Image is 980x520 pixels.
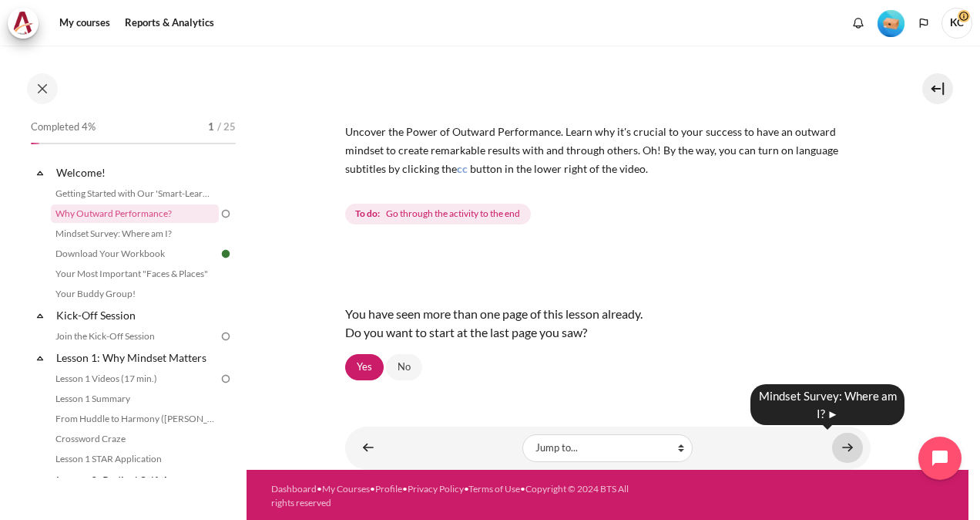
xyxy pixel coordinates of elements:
[750,384,904,425] div: Mindset Survey: Where am I? ►
[847,12,870,35] div: Show notification window with no new notifications
[271,482,633,510] div: • • • • •
[941,8,972,39] span: KC
[941,8,972,39] a: User menu
[271,483,629,508] a: Copyright © 2024 BTS All rights reserved
[51,245,219,263] a: Download Your Workbook
[51,327,219,346] a: Join the Kick-Off Session
[119,8,220,39] a: Reports & Analytics
[32,165,48,181] span: Collapse
[271,483,317,495] a: Dashboard
[208,120,214,135] span: 1
[54,8,116,39] a: My courses
[468,483,520,495] a: Terms of Use
[457,162,468,175] span: cc
[51,265,219,283] a: Your Most Important "Faces & Places"
[217,120,236,135] span: / 25
[51,204,219,223] a: Why Outward Performance?
[355,207,380,221] strong: To do:
[470,162,648,175] span: button in the lower right of the video.
[51,450,219,468] a: Lesson 1 STAR Application
[32,473,48,488] span: Collapse
[51,430,219,448] a: Crossword Craze
[51,410,219,428] a: From Huddle to Harmony ([PERSON_NAME]'s Story)
[54,470,219,491] a: Lesson 2: Radical Self-Awareness
[345,201,534,228] div: Completion requirements for Why Outward Performance?
[322,483,370,495] a: My Courses
[219,207,233,221] img: To do
[31,143,39,144] div: 4%
[54,305,219,326] a: Kick-Off Session
[345,354,384,380] a: Yes
[408,483,464,495] a: Privacy Policy
[345,292,871,354] div: You have seen more than one page of this lesson already. Do you want to start at the last page yo...
[219,329,233,343] img: To do
[51,225,219,243] a: Mindset Survey: Where am I?
[345,31,871,113] img: 0
[51,370,219,388] a: Lesson 1 Videos (17 min.)
[8,8,46,39] a: Architeck Architeck
[51,390,219,408] a: Lesson 1 Summary
[32,350,48,366] span: Collapse
[51,285,219,303] a: Your Buddy Group!
[54,347,219,368] a: Lesson 1: Why Mindset Matters
[353,433,384,463] a: ◄ Getting Started with Our 'Smart-Learning' Platform
[12,12,34,35] img: Architeck
[32,308,48,323] span: Collapse
[219,247,233,261] img: Done
[51,184,219,203] a: Getting Started with Our 'Smart-Learning' Platform
[375,483,402,495] a: Profile
[219,372,233,386] img: To do
[345,125,838,175] span: Uncover the Power of Outward Performance. Learn why it's crucial to your success to have an outwa...
[912,12,935,35] button: Languages
[54,162,219,183] a: Welcome!
[878,8,904,37] div: Level #1
[878,10,904,37] img: Level #1
[871,8,911,37] a: Level #1
[31,120,96,135] span: Completed 4%
[386,354,422,380] a: No
[386,207,520,221] span: Go through the activity to the end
